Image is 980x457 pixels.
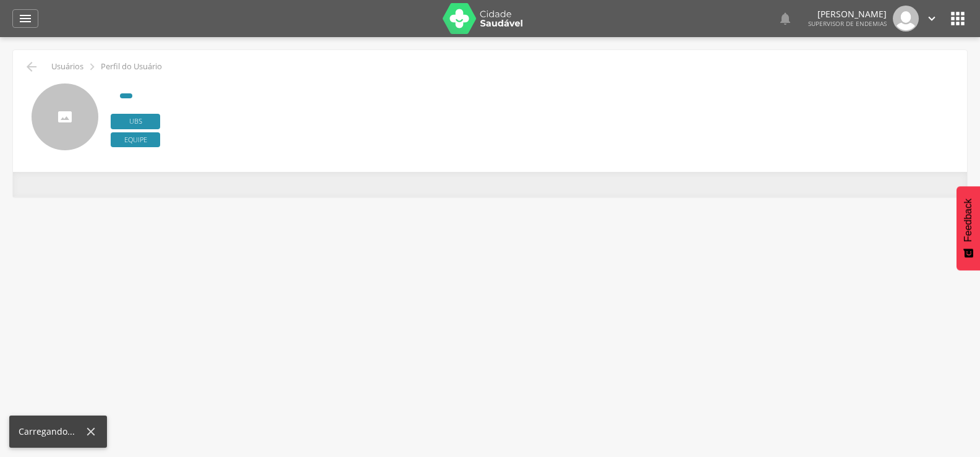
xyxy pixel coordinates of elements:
[111,114,160,129] span: Ubs
[808,19,887,28] span: Supervisor de Endemias
[111,132,160,148] span: Equipe
[51,62,83,72] p: Usuários
[101,62,162,72] p: Perfil do Usuário
[12,9,38,28] a: 
[85,60,99,74] i: 
[925,6,939,32] a: 
[925,12,939,25] i: 
[948,9,968,28] i: 
[778,6,793,32] a: 
[778,11,793,26] i: 
[18,11,33,26] i: 
[957,186,980,270] button: Feedback - Mostrar pesquisa
[24,59,39,74] i: Voltar
[808,10,887,19] p: [PERSON_NAME]
[963,199,974,242] span: Feedback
